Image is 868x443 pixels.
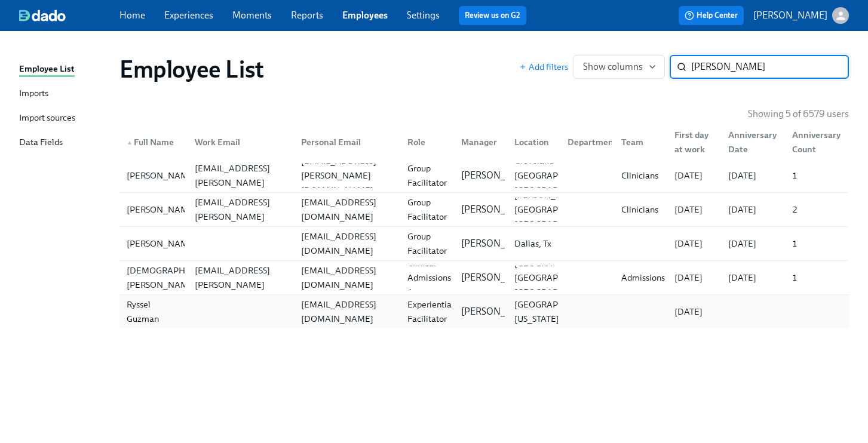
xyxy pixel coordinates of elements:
div: Group Facilitator [403,161,452,190]
div: [PERSON_NAME] [122,168,201,183]
a: Data Fields [19,136,110,150]
div: Clinicians [617,168,665,183]
div: [DATE] [670,304,718,319]
div: Group Facilitator [403,229,452,258]
div: Anniversary Date [719,130,783,154]
a: [PERSON_NAME][EMAIL_ADDRESS][DOMAIN_NAME]Group Facilitator[PERSON_NAME]Dallas, Tx[DATE][DATE]1 [119,227,849,261]
div: [PERSON_NAME] [GEOGRAPHIC_DATA] [GEOGRAPHIC_DATA] [510,188,607,231]
div: [DATE] [670,168,718,183]
div: Manager [452,130,505,154]
div: Personal Email [296,135,398,149]
div: Manager [456,135,505,149]
span: ▲ [127,140,133,146]
div: Data Fields [19,136,63,150]
div: Anniversary Count [783,130,846,154]
a: Import sources [19,111,110,126]
div: Clinical Admissions Assoc [403,256,456,299]
div: Team [617,135,665,149]
div: [PERSON_NAME][EMAIL_ADDRESS][PERSON_NAME][DOMAIN_NAME] [190,147,292,204]
h1: Employee List [119,55,264,84]
a: Home [119,10,145,21]
div: [DEMOGRAPHIC_DATA][PERSON_NAME] [122,263,228,292]
div: [PERSON_NAME] [122,236,201,251]
div: Location [505,130,558,154]
div: [DATE] [723,168,783,183]
div: Full Name [122,135,185,149]
div: [DATE] [670,236,718,251]
div: [DEMOGRAPHIC_DATA][PERSON_NAME][PERSON_NAME][EMAIL_ADDRESS][PERSON_NAME][DOMAIN_NAME][EMAIL_ADDRE... [119,261,849,294]
div: [DATE] [723,270,783,285]
button: Help Center [679,6,744,25]
div: 2 [787,202,846,217]
p: [PERSON_NAME] [461,305,535,318]
div: [DATE] [670,270,718,285]
div: Groveland [GEOGRAPHIC_DATA] [GEOGRAPHIC_DATA] [510,154,607,197]
div: Role [398,130,451,154]
div: [EMAIL_ADDRESS][DOMAIN_NAME] [296,297,398,326]
div: 1 [787,270,846,285]
div: [GEOGRAPHIC_DATA] [GEOGRAPHIC_DATA] [GEOGRAPHIC_DATA] [510,256,607,299]
div: [EMAIL_ADDRESS][DOMAIN_NAME] [296,263,398,292]
div: Experiential Facilitator [403,297,459,326]
a: [PERSON_NAME][PERSON_NAME][EMAIL_ADDRESS][PERSON_NAME][DOMAIN_NAME][EMAIL_ADDRESS][DOMAIN_NAME]Gr... [119,193,849,227]
div: Team [612,130,665,154]
a: Employees [342,10,388,21]
div: Imports [19,87,48,101]
a: Ryssel Guzman[EMAIL_ADDRESS][DOMAIN_NAME]Experiential Facilitator[PERSON_NAME][GEOGRAPHIC_DATA], ... [119,295,849,328]
button: Show columns [573,55,665,79]
div: Anniversary Date [723,128,783,156]
a: dado [19,10,119,21]
div: Department [563,135,622,149]
div: Group Facilitator [403,195,452,224]
p: [PERSON_NAME] [461,203,535,216]
div: ▲Full Name [122,130,185,154]
div: First day at work [665,130,718,154]
button: Add filters [519,61,568,73]
p: [PERSON_NAME] [461,237,535,250]
div: Dallas, Tx [510,236,558,251]
div: [DATE] [723,236,783,251]
div: Anniversary Count [787,128,846,156]
a: Imports [19,87,110,101]
div: 1 [787,168,846,183]
a: Review us on G2 [465,10,520,21]
span: Show columns [583,61,655,73]
a: Moments [232,10,272,21]
div: Ryssel Guzman [122,297,185,326]
div: [PERSON_NAME][PERSON_NAME][EMAIL_ADDRESS][PERSON_NAME][DOMAIN_NAME][EMAIL_ADDRESS][DOMAIN_NAME]Gr... [119,193,849,226]
div: [PERSON_NAME][EMAIL_ADDRESS][PERSON_NAME][DOMAIN_NAME] [190,249,292,306]
div: Location [510,135,558,149]
div: Clinicians [617,202,665,217]
div: [PERSON_NAME] [122,202,201,217]
input: Search by name [691,55,849,79]
div: Personal Email [292,130,398,154]
div: [EMAIL_ADDRESS][DOMAIN_NAME] [296,195,398,224]
button: Review us on G2 [459,6,526,25]
div: Role [403,135,451,149]
a: Experiences [164,10,213,21]
div: [PERSON_NAME][EMAIL_ADDRESS][DOMAIN_NAME]Group Facilitator[PERSON_NAME]Dallas, Tx[DATE][DATE]1 [119,227,849,260]
div: Admissions [617,270,670,285]
img: dado [19,10,66,21]
a: [PERSON_NAME][PERSON_NAME][EMAIL_ADDRESS][PERSON_NAME][DOMAIN_NAME][EMAIL_ADDRESS][PERSON_NAME][D... [119,159,849,193]
a: Settings [407,10,440,21]
div: [EMAIL_ADDRESS][DOMAIN_NAME] [296,229,398,258]
div: Department [558,130,611,154]
div: [DATE] [723,202,783,217]
div: [PERSON_NAME][EMAIL_ADDRESS][PERSON_NAME][DOMAIN_NAME] [190,181,292,238]
div: [DATE] [670,202,718,217]
div: [EMAIL_ADDRESS][PERSON_NAME][DOMAIN_NAME] [296,154,398,197]
p: [PERSON_NAME] [461,271,535,284]
button: [PERSON_NAME] [753,7,849,24]
div: Work Email [185,130,292,154]
a: Reports [291,10,323,21]
p: [PERSON_NAME] [753,9,827,22]
div: Work Email [190,135,292,149]
div: [GEOGRAPHIC_DATA], [US_STATE] [510,297,609,326]
p: [PERSON_NAME] [461,169,535,182]
span: Help Center [685,10,738,21]
div: Import sources [19,111,75,126]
